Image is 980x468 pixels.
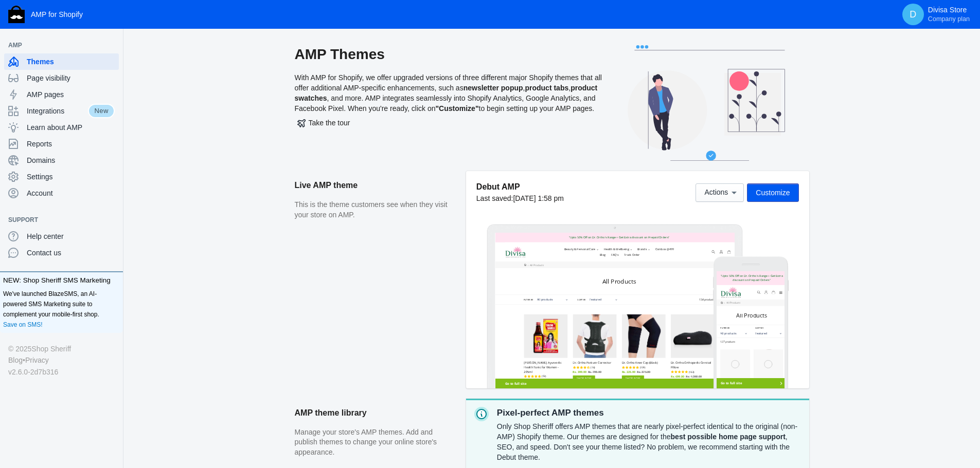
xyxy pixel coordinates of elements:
[295,114,353,132] button: Take the tour
[88,104,115,118] span: New
[11,203,54,213] span: 127 products
[413,43,459,58] button: Brands
[31,10,83,18] span: AMP for Shopify
[27,248,115,258] span: Contact us
[295,200,456,220] p: This is the theme customers see when they visit your store on AMP.
[418,45,446,57] span: Brands
[314,43,406,58] button: Health & Wellbeing
[29,89,70,100] span: All Products
[4,169,119,185] a: Settings
[476,181,564,192] h5: Debut AMP
[27,57,115,67] span: Themes
[928,6,970,23] p: Divisa Store
[23,89,25,100] span: ›
[198,43,308,58] button: Beauty & Personal Care
[241,195,266,204] label: Sort by
[58,120,149,142] span: All Products
[295,427,456,458] p: Manage your store's AMP themes. Add and publish themes to change your online store's appearance.
[4,103,119,119] a: IntegrationsNew
[8,343,115,354] div: © 2025
[465,43,531,58] a: Combos @499
[25,354,49,366] a: Privacy
[525,84,568,92] b: product tabs
[8,6,25,23] img: Shop Sheriff Logo
[4,86,119,103] a: AMP pages
[4,152,119,169] a: Domains
[27,122,115,133] span: Learn about AMP
[84,195,112,204] label: Filter by
[4,53,119,70] a: Themes
[487,224,743,388] img: Laptop frame
[696,183,744,202] button: Actions
[379,60,425,72] span: Track Order
[101,91,142,102] span: All Products
[11,324,182,338] span: Go to full site
[27,89,115,100] span: AMP pages
[341,60,362,72] span: FAQ's
[8,354,23,366] a: Blog
[928,15,970,23] span: Company plan
[756,189,790,197] span: Customize
[178,53,200,73] button: Menu
[476,193,564,203] div: Last saved:
[297,119,350,127] span: Take the tour
[314,133,414,157] span: All Products
[908,9,918,20] span: D
[8,366,115,378] div: v2.6.0-2d7b316
[27,172,115,182] span: Settings
[307,60,324,72] span: Blog
[302,58,329,73] a: Blog
[104,218,121,222] button: Add a sales channel
[4,136,119,152] a: Reports
[4,70,119,86] a: Page visibility
[85,93,92,100] a: Home
[3,320,43,330] a: Save on SMS!
[27,188,115,198] span: Account
[335,58,367,73] a: FAQ's
[4,119,119,136] a: Learn about AMP
[713,256,789,388] img: Mobile frame
[497,407,801,419] p: Pixel-perfect AMP themes
[27,106,88,116] span: Integrations
[114,164,195,173] label: Sort by
[435,104,478,113] b: "Customize"
[11,45,72,81] img: image
[31,343,71,354] a: Shop Sheriff
[12,91,19,98] a: Home
[671,433,786,441] strong: best possible home page support
[295,45,603,64] h2: AMP Themes
[295,171,456,200] h2: Live AMP theme
[704,189,728,197] span: Actions
[747,183,798,202] button: Customize
[27,155,115,165] span: Domains
[11,164,93,173] label: Filter by
[470,45,526,57] span: Combos @499
[28,439,686,453] span: Go to full site
[295,399,456,427] h2: AMP theme library
[8,354,115,366] div: •
[319,45,393,57] span: Health & Wellbeing
[8,40,104,50] span: AMP
[4,185,119,201] a: Account
[295,45,603,171] div: With AMP for Shopify, we offer upgraded versions of three different major Shopify themes that all...
[8,215,104,225] span: Support
[27,73,115,83] span: Page visibility
[95,91,97,102] span: ›
[104,43,121,47] button: Add a sales channel
[513,194,564,202] span: [DATE] 1:58 pm
[27,139,115,149] span: Reports
[4,245,119,261] a: Contact us
[373,58,430,73] a: Track Order
[28,40,88,76] img: image
[464,84,523,92] b: newsletter popup
[497,419,801,464] div: Only Shop Sheriff offers AMP themes that are nearly pixel-perfect identical to the original (non-...
[27,231,115,241] span: Help center
[203,45,294,57] span: Beauty & Personal Care
[600,193,645,203] span: 134 products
